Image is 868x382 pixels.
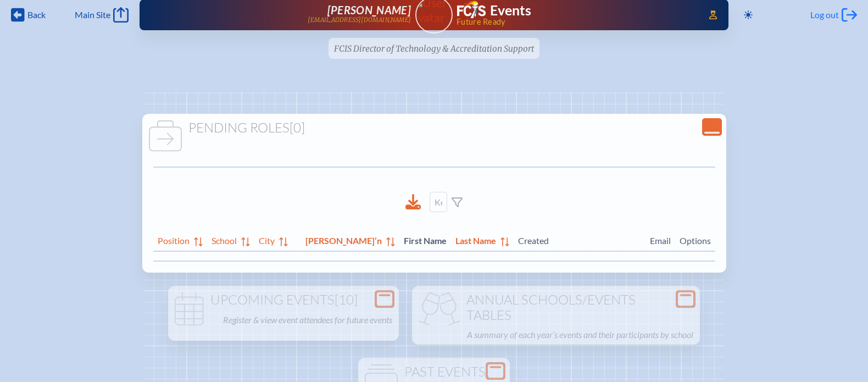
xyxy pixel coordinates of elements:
[290,119,305,136] span: [0]
[147,120,722,136] h1: Pending Roles
[327,3,411,16] span: [PERSON_NAME]
[650,233,671,246] span: Email
[490,4,531,18] h1: Events
[457,1,693,26] div: FCIS Events — Future ready
[680,233,711,246] span: Options
[363,364,505,380] h1: Past Events
[455,233,496,246] span: Last Name
[75,9,110,20] span: Main Site
[457,1,531,20] a: FCIS LogoEvents
[173,292,394,308] h1: Upcoming Events
[308,16,411,24] p: [EMAIL_ADDRESS][DOMAIN_NAME]
[430,192,447,212] input: Keyword Filter
[416,292,695,323] h1: Annual Schools/Events Tables
[305,233,382,246] span: [PERSON_NAME]’n
[518,233,641,246] span: Created
[467,327,693,342] p: A summary of each year’s events and their participants by school
[27,9,46,20] span: Back
[158,233,190,246] span: Position
[335,291,358,308] span: [10]
[223,312,392,328] p: Register & view event attendees for future events
[404,233,447,246] span: First Name
[810,9,839,20] span: Log out
[405,194,421,210] div: Download to CSV
[75,7,129,23] a: Main Site
[259,233,275,246] span: City
[457,18,693,26] span: Future Ready
[457,1,486,18] img: Florida Council of Independent Schools
[175,4,411,26] a: [PERSON_NAME][EMAIL_ADDRESS][DOMAIN_NAME]
[212,233,237,246] span: School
